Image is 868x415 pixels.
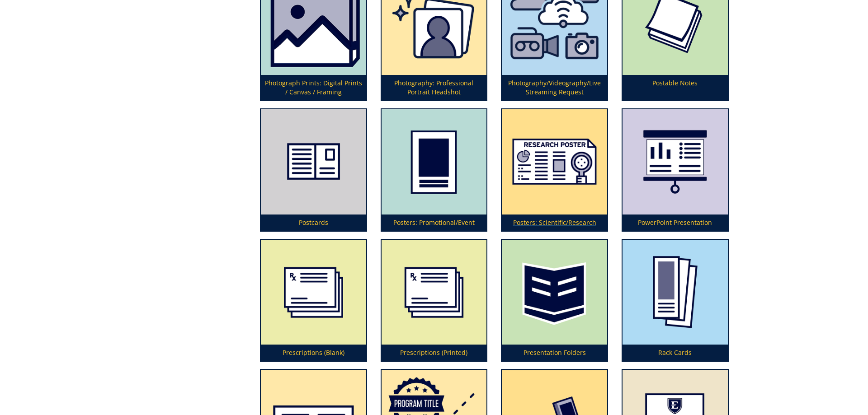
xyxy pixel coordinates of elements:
p: Rack Cards [623,345,728,361]
img: blank%20prescriptions-655685b7a02444.91910750.png [261,240,366,345]
a: Posters: Promotional/Event [382,109,487,231]
a: Prescriptions (Printed) [382,240,487,361]
img: folders-5949219d3e5475.27030474.png [502,240,607,345]
p: Prescriptions (Blank) [261,345,366,361]
p: Postcards [261,214,366,231]
p: Postable Notes [623,75,728,100]
p: Photography/Videography/Live Streaming Request [502,75,607,100]
img: poster-promotional-5949293418faa6.02706653.png [382,109,487,214]
p: Prescriptions (Printed) [382,345,487,361]
a: Prescriptions (Blank) [261,240,366,361]
a: Posters: Scientific/Research [502,109,607,231]
p: Presentation Folders [502,345,607,361]
p: Posters: Promotional/Event [382,214,487,231]
a: Postcards [261,109,366,231]
img: posters-scientific-5aa5927cecefc5.90805739.png [502,109,607,214]
p: PowerPoint Presentation [623,214,728,231]
p: Posters: Scientific/Research [502,214,607,231]
img: prescription-pads-594929dacd5317.41259872.png [382,240,487,345]
img: rack-cards-59492a653cf634.38175772.png [623,240,728,345]
a: Rack Cards [623,240,728,361]
img: powerpoint-presentation-5949298d3aa018.35992224.png [623,109,728,214]
a: Presentation Folders [502,240,607,361]
img: postcard-59839371c99131.37464241.png [261,109,366,214]
a: PowerPoint Presentation [623,109,728,231]
p: Photography: Professional Portrait Headshot [382,75,487,100]
p: Photograph Prints: Digital Prints / Canvas / Framing [261,75,366,100]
